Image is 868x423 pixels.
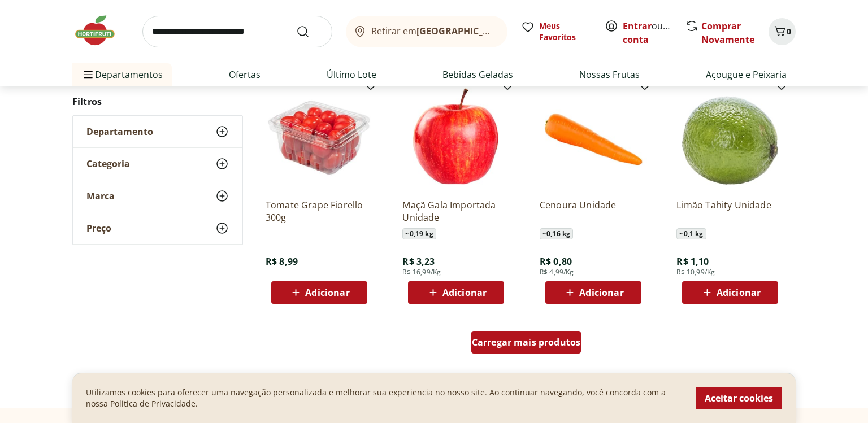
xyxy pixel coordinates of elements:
[471,331,581,358] a: Carregar mais produtos
[402,228,436,239] span: ~ 0,19 kg
[346,16,507,47] button: Retirar em[GEOGRAPHIC_DATA]/[GEOGRAPHIC_DATA]
[623,19,673,46] span: ou
[402,268,441,277] span: R$ 16,99/Kg
[402,82,510,190] img: Maçã Gala Importada Unidade
[72,14,129,47] img: Hortifruti
[540,255,572,268] span: R$ 0,80
[72,90,243,113] h2: Filtros
[701,20,754,46] a: Comprar Novamente
[73,180,242,212] button: Marca
[540,228,573,239] span: ~ 0,16 kg
[540,82,647,190] img: Cenoura Unidade
[229,68,261,81] a: Ofertas
[787,26,791,37] span: 0
[305,288,349,297] span: Adicionar
[682,281,778,304] button: Adicionar
[86,387,682,409] p: Utilizamos cookies para oferecer uma navegação personalizada e melhorar sua experiencia no nosso ...
[676,82,784,190] img: Limão Tahity Unidade
[623,20,652,32] a: Entrar
[676,228,706,239] span: ~ 0,1 kg
[579,68,640,81] a: Nossas Frutas
[142,16,332,47] input: search
[540,199,647,224] a: Cenoura Unidade
[81,61,95,88] button: Menu
[442,68,513,81] a: Bebidas Geladas
[416,25,607,37] b: [GEOGRAPHIC_DATA]/[GEOGRAPHIC_DATA]
[271,281,367,304] button: Adicionar
[579,288,623,297] span: Adicionar
[402,199,510,224] a: Maçã Gala Importada Unidade
[623,20,685,46] a: Criar conta
[676,199,784,224] a: Limão Tahity Unidade
[327,68,376,81] a: Último Lote
[81,61,163,88] span: Departamentos
[266,199,373,224] a: Tomate Grape Fiorello 300g
[769,18,796,45] button: Carrinho
[472,338,581,347] span: Carregar mais produtos
[676,268,715,277] span: R$ 10,99/Kg
[86,126,153,137] span: Departamento
[73,116,242,147] button: Departamento
[296,25,323,38] button: Submit Search
[540,268,574,277] span: R$ 4,99/Kg
[521,20,591,43] a: Meus Favoritos
[73,148,242,180] button: Categoria
[86,190,115,202] span: Marca
[706,68,787,81] a: Açougue e Peixaria
[676,255,709,268] span: R$ 1,10
[266,82,373,190] img: Tomate Grape Fiorello 300g
[402,255,435,268] span: R$ 3,23
[545,281,641,304] button: Adicionar
[442,288,487,297] span: Adicionar
[539,20,591,43] span: Meus Favoritos
[717,288,761,297] span: Adicionar
[408,281,504,304] button: Adicionar
[371,26,496,36] span: Retirar em
[86,223,111,234] span: Preço
[696,387,782,409] button: Aceitar cookies
[73,212,242,244] button: Preço
[86,158,130,169] span: Categoria
[266,255,298,268] span: R$ 8,99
